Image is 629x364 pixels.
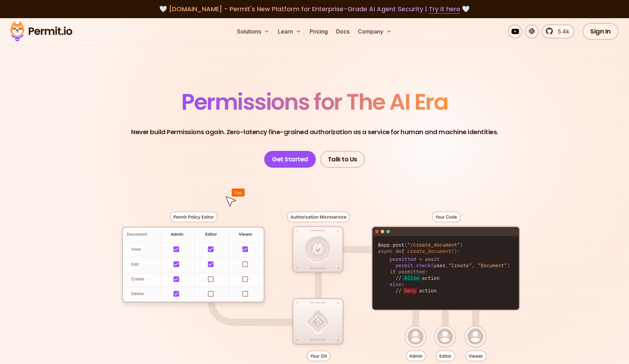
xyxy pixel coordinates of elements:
button: Learn [275,24,304,38]
button: Company [355,24,395,38]
span: 5.4k [554,27,569,36]
img: Permit logo [7,20,75,43]
a: Sign In [583,23,619,40]
a: 5.4k [542,24,574,38]
a: Get Started [264,151,316,168]
button: Solutions [234,24,272,38]
div: 🤍 🤍 [17,4,612,14]
a: Talk to Us [320,151,365,168]
a: Try it here [429,5,460,14]
a: Pricing [307,24,331,38]
span: Permissions for The AI Era [181,86,448,117]
p: Never build Permissions again. Zero-latency fine-grained authorization as a service for human and... [131,127,498,137]
a: Docs [333,24,352,38]
span: [DOMAIN_NAME] - Permit's New Platform for Enterprise-Grade AI Agent Security | [169,5,460,13]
